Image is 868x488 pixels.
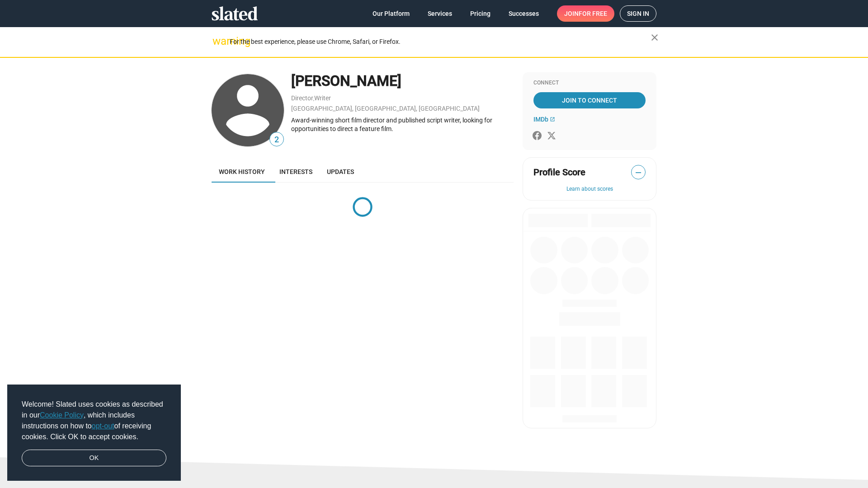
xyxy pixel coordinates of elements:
span: IMDb [533,116,548,123]
a: Our Platform [365,5,417,22]
a: Joinfor free [557,5,614,22]
div: For the best experience, please use Chrome, Safari, or Firefox. [230,36,651,48]
a: Join To Connect [533,92,646,108]
a: Services [420,5,459,22]
span: Sign in [627,6,649,21]
span: Services [428,5,452,22]
span: Pricing [470,5,491,22]
a: IMDb [533,116,555,123]
a: Updates [320,161,361,183]
a: Interests [272,161,320,183]
span: Work history [219,168,265,175]
a: dismiss cookie message [22,450,166,467]
span: Welcome! Slated uses cookies as described in our , which includes instructions on how to of recei... [22,399,166,442]
span: — [632,167,645,178]
span: Join [564,5,607,22]
a: Writer [314,94,331,102]
div: Award-winning short film director and published script writer, looking for opportunities to direc... [291,116,514,133]
div: [PERSON_NAME] [291,71,514,91]
mat-icon: close [649,32,660,43]
span: Profile Score [533,166,585,178]
span: Successes [509,5,539,22]
button: Learn about scores [533,186,646,193]
span: Our Platform [373,5,410,22]
div: Connect [533,80,646,87]
a: Sign in [620,5,656,22]
span: Interests [279,168,312,175]
div: cookieconsent [7,385,181,481]
mat-icon: open_in_new [550,117,555,122]
a: Work history [212,161,272,183]
a: Director [291,94,313,102]
span: Join To Connect [535,92,644,108]
span: 2 [270,134,283,146]
a: Cookie Policy [40,411,84,419]
a: [GEOGRAPHIC_DATA], [GEOGRAPHIC_DATA], [GEOGRAPHIC_DATA] [291,105,480,112]
mat-icon: warning [212,36,223,47]
a: opt-out [92,422,114,430]
span: , [313,96,314,101]
span: for free [579,5,607,22]
a: Successes [501,5,546,22]
span: Updates [327,168,354,175]
a: Pricing [463,5,498,22]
